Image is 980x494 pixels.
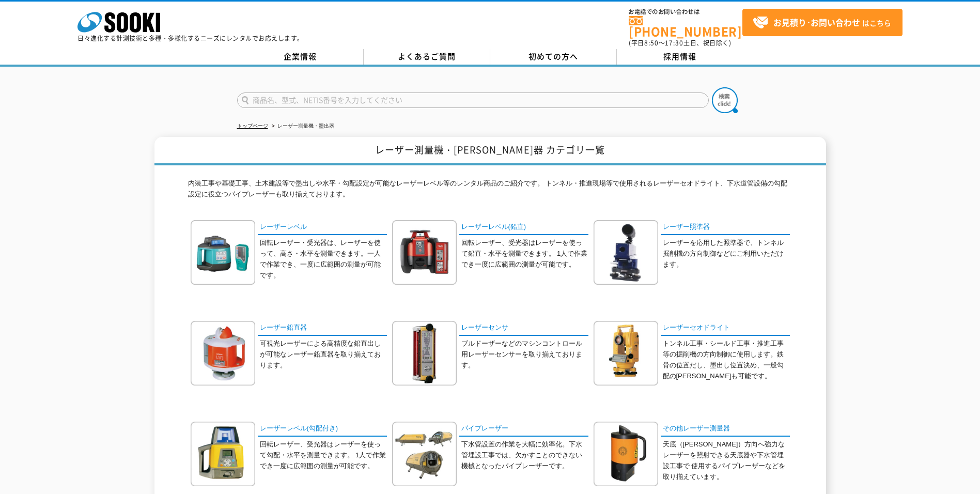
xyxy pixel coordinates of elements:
span: お電話でのお問い合わせは [629,9,742,15]
p: 回転レーザー、受光器はレーザーを使って勾配・水平を測量できます。 1人で作業でき一度に広範囲の測量が可能です。 [260,439,387,471]
a: [PHONE_NUMBER] [629,16,742,37]
img: レーザー照準器 [594,220,658,285]
img: レーザーセンサ [392,321,457,385]
span: はこちら [753,15,891,30]
li: レーザー測量機・墨出器 [270,121,334,132]
p: レーザーを応用した照準器で、トンネル掘削機の方向制御などにご利用いただけます。 [663,238,790,270]
span: (平日 ～ 土日、祝日除く) [629,38,731,48]
a: その他レーザー測量器 [661,422,790,437]
p: トンネル工事・シールド工事・推進工事等の掘削機の方向制御に使用します。鉄骨の位置だし、墨出し位置決め、一般勾配の[PERSON_NAME]も可能です。 [663,338,790,381]
span: 8:50 [644,38,659,48]
a: 採用情報 [617,49,743,65]
img: レーザー鉛直器 [191,321,255,385]
a: トップページ [237,123,268,129]
input: 商品名、型式、NETIS番号を入力してください [237,92,709,108]
a: レーザーセオドライト [661,321,790,336]
a: 企業情報 [237,49,364,65]
a: レーザー照準器 [661,220,790,235]
p: 日々進化する計測技術と多種・多様化するニーズにレンタルでお応えします。 [77,35,304,41]
a: レーザーレベル(勾配付き) [258,422,387,437]
img: レーザーレベル [191,220,255,285]
img: レーザーレベル(勾配付き) [191,422,255,486]
a: 初めての方へ [490,49,617,65]
p: 天底（[PERSON_NAME]）方向へ強力なレーザーを照射できる天底器や下水管埋設工事で 使用するパイプレーザーなどを取り揃えています。 [663,439,790,482]
a: パイプレーザー [459,422,588,437]
img: btn_search.png [712,87,738,113]
p: ブルドーザーなどのマシンコントロール用レーザーセンサーを取り揃えております。 [461,338,588,371]
a: レーザーレベル(鉛直) [459,220,588,235]
img: その他レーザー測量器 [594,422,658,486]
img: パイプレーザー [392,422,457,486]
a: お見積り･お問い合わせはこちら [742,9,903,36]
p: 内装工事や基礎工事、土木建設等で墨出しや水平・勾配設定が可能なレーザーレベル等のレンタル商品のご紹介です。 トンネル・推進現場等で使用されるレーザーセオドライト、下水道管設備の勾配設定に役立つパ... [188,178,792,205]
span: 17:30 [665,38,683,48]
p: 下水管設置の作業を大幅に効率化。下水管埋設工事では、欠かすことのできない機械となったパイプレーザーです。 [461,439,588,471]
p: 回転レーザー、受光器はレーザーを使って鉛直・水平を測量できます。 1人で作業でき一度に広範囲の測量が可能です。 [461,238,588,270]
p: 回転レーザー・受光器は、レーザーを使って、高さ・水平を測量できます。一人で作業でき、一度に広範囲の測量が可能です。 [260,238,387,281]
a: レーザー鉛直器 [258,321,387,336]
span: 初めての方へ [528,51,578,62]
a: レーザーレベル [258,220,387,235]
strong: お見積り･お問い合わせ [773,16,860,28]
img: レーザーセオドライト [594,321,658,385]
h1: レーザー測量機・[PERSON_NAME]器 カテゴリ一覧 [154,137,826,165]
p: 可視光レーザーによる高精度な鉛直出しが可能なレーザー鉛直器を取り揃えております。 [260,338,387,371]
a: レーザーセンサ [459,321,588,336]
a: よくあるご質問 [364,49,490,65]
img: レーザーレベル(鉛直) [392,220,457,285]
